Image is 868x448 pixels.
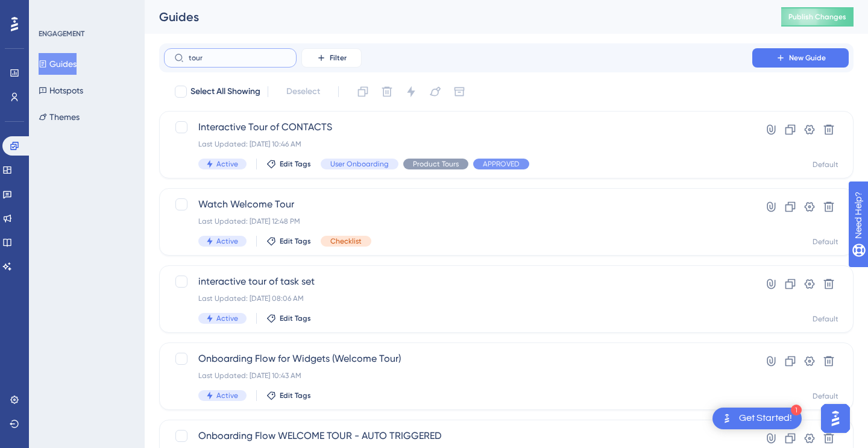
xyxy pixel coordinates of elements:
[817,400,854,437] iframe: UserGuiding AI Assistant Launcher
[189,54,286,62] input: Search
[28,3,75,17] span: Need Help?
[813,160,838,169] div: Default
[275,81,331,103] button: Deselect
[330,53,347,63] span: Filter
[813,237,838,247] div: Default
[739,412,792,425] div: Get Started!
[788,12,846,22] span: Publish Changes
[198,120,718,134] span: Interactive Tour of CONTACTS
[813,391,838,401] div: Default
[198,352,718,366] span: Onboarding Flow for Widgets (Welcome Tour)
[483,159,520,169] span: APPROVED
[280,391,311,400] span: Edit Tags
[330,236,362,246] span: Checklist
[39,80,83,101] button: Hotspots
[198,139,718,149] div: Last Updated: [DATE] 10:46 AM
[813,314,838,324] div: Default
[198,197,718,212] span: Watch Welcome Tour
[413,159,459,169] span: Product Tours
[280,236,311,246] span: Edit Tags
[198,294,718,303] div: Last Updated: [DATE] 08:06 AM
[791,405,802,415] div: 1
[216,391,238,400] span: Active
[266,159,311,169] button: Edit Tags
[39,53,77,75] button: Guides
[216,236,238,246] span: Active
[720,411,734,426] img: launcher-image-alternative-text
[198,274,718,289] span: interactive tour of task set
[39,106,80,128] button: Themes
[198,429,718,443] span: Onboarding Flow WELCOME TOUR - AUTO TRIGGERED
[39,29,84,39] div: ENGAGEMENT
[781,7,854,27] button: Publish Changes
[190,84,260,99] span: Select All Showing
[266,236,311,246] button: Edit Tags
[198,216,718,226] div: Last Updated: [DATE] 12:48 PM
[159,8,751,25] div: Guides
[280,159,311,169] span: Edit Tags
[216,314,238,323] span: Active
[330,159,389,169] span: User Onboarding
[216,159,238,169] span: Active
[266,391,311,400] button: Edit Tags
[301,48,362,68] button: Filter
[266,314,311,323] button: Edit Tags
[789,53,826,63] span: New Guide
[286,84,320,99] span: Deselect
[198,371,718,380] div: Last Updated: [DATE] 10:43 AM
[752,48,849,68] button: New Guide
[712,408,802,429] div: Open Get Started! checklist, remaining modules: 1
[280,314,311,323] span: Edit Tags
